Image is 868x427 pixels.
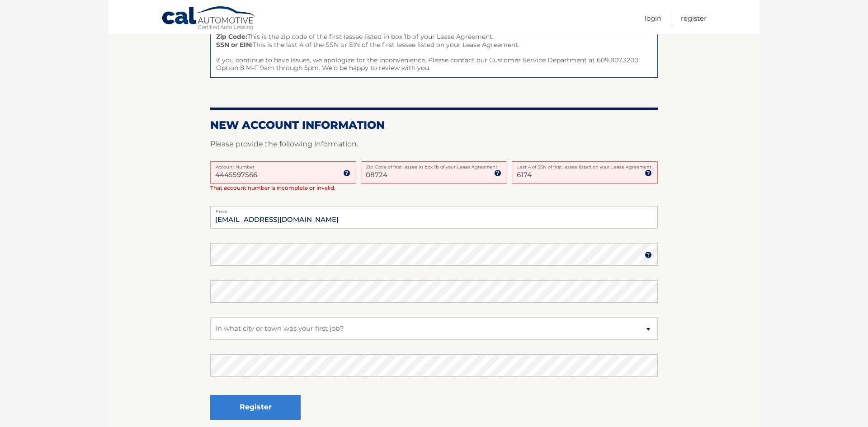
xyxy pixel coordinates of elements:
a: Register [681,11,707,26]
a: Login [645,11,661,26]
input: SSN or EIN (last 4 digits only) [512,161,658,184]
strong: SSN or EIN: [216,41,253,49]
label: Last 4 of SSN of first lessee listed on your Lease Agreement [512,161,658,169]
img: tooltip.svg [645,251,652,258]
img: tooltip.svg [645,169,652,177]
input: Email [210,206,658,229]
label: Zip Code of first lessee in box 1b of your Lease Agreement [361,161,507,169]
span: That account number is incomplete or invalid. [210,184,335,191]
button: Register [210,395,301,420]
strong: Zip Code: [216,33,247,41]
h2: New Account Information [210,118,658,132]
p: Please provide the following information. [210,138,658,150]
input: Zip Code [361,161,507,184]
input: Account Number [210,161,356,184]
img: tooltip.svg [494,169,501,177]
label: Email [210,206,658,213]
label: Account Number [210,161,356,169]
a: Cal Automotive [161,6,256,32]
img: tooltip.svg [343,169,350,177]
